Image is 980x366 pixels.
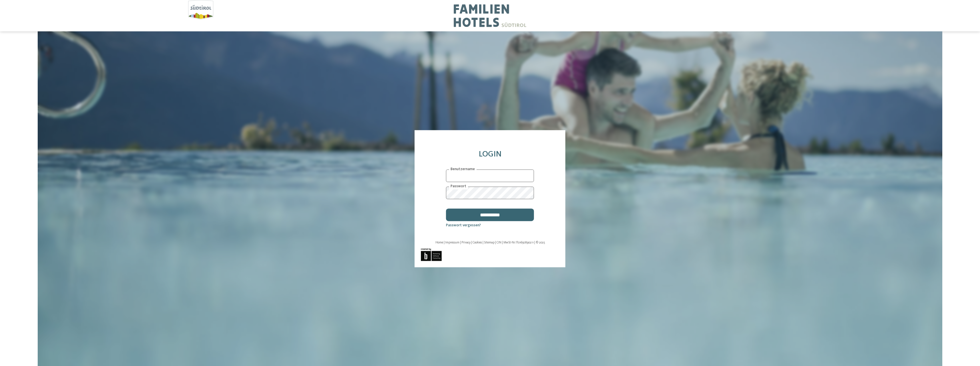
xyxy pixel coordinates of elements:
a: Home [435,241,443,244]
span: | [534,241,535,244]
span: | [495,241,496,244]
a: Sitemap [484,241,495,244]
span: | [444,241,445,244]
label: Passwort [449,184,468,189]
span: Login [479,151,501,158]
span: © 2025 [536,241,545,244]
span: | [471,241,472,244]
a: Privacy [461,241,471,244]
img: Brandnamic GmbH | Leading Hospitality Solutions [421,248,442,261]
label: Benutzername [449,167,477,172]
span: | [483,241,483,244]
a: Cookies [473,241,482,244]
a: Impressum [445,241,459,244]
span: | [460,241,461,244]
a: Passwort vergessen? [446,223,481,227]
a: CIN [497,241,501,244]
span: MwSt-Nr. IT01650890211 [503,241,534,244]
span: | [502,241,503,244]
